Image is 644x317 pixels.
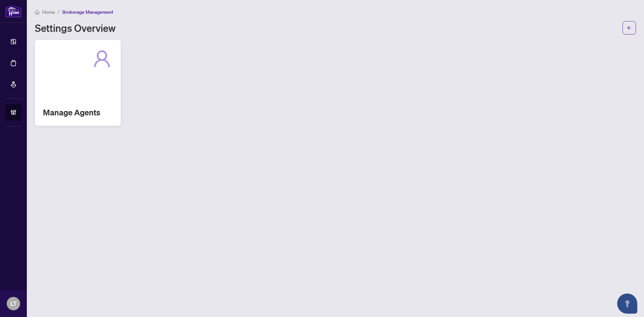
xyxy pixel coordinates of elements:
span: arrow-left [627,25,632,30]
button: Open asap [617,294,637,314]
span: Home [42,9,55,15]
h2: Manage Agents [43,107,113,118]
li: / [58,8,60,16]
span: home [35,10,40,14]
img: logo [5,5,21,17]
span: Brokerage Management [62,9,113,15]
span: LT [10,299,17,308]
h1: Settings Overview [35,22,116,33]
